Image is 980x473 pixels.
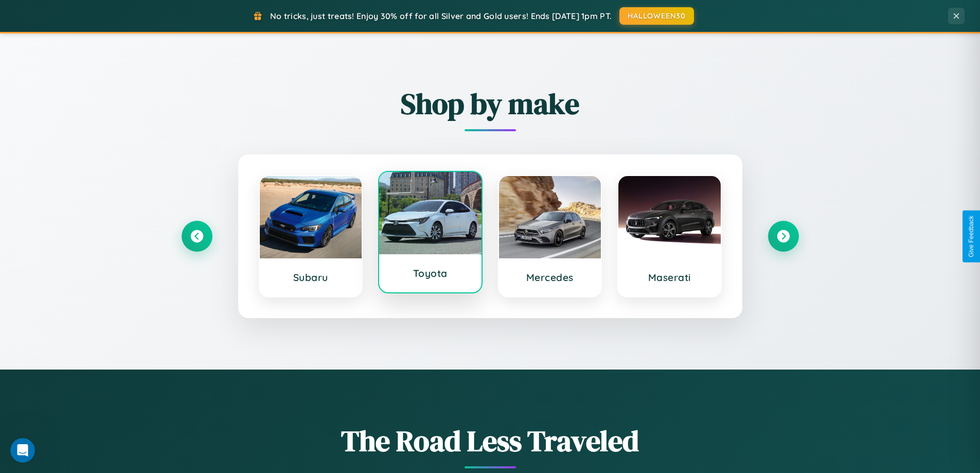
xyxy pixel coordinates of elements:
[182,84,799,124] h2: Shop by make
[619,7,694,25] button: HALLOWEEN30
[629,271,710,284] h3: Maserati
[10,438,35,463] iframe: Intercom live chat
[270,11,612,21] span: No tricks, just treats! Enjoy 30% off for all Silver and Gold users! Ends [DATE] 1pm PT.
[389,267,471,279] h3: Toyota
[968,216,975,257] div: Give Feedback
[509,271,591,284] h3: Mercedes
[270,271,352,284] h3: Subaru
[182,421,799,461] h1: The Road Less Traveled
